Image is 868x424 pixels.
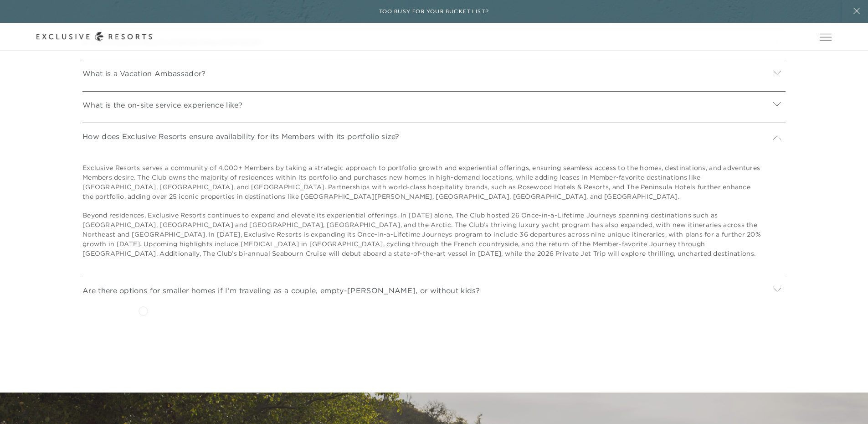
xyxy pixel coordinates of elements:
[82,211,763,259] p: Beyond residences, Exclusive Resorts continues to expand and elevate its experiential offerings. ...
[82,163,763,202] p: Exclusive Resorts serves a community of 4,000+ Members by taking a strategic approach to portfoli...
[826,382,868,424] iframe: Qualified Messenger
[82,285,480,296] p: Are there options for smaller homes if I’m traveling as a couple, empty-[PERSON_NAME], or without...
[82,68,206,79] p: What is a Vacation Ambassador?
[820,34,832,40] button: Open navigation
[379,7,489,16] h6: Too busy for your bucket list?
[82,99,242,110] p: What is the on-site service experience like?
[82,131,400,142] p: How does Exclusive Resorts ensure availability for its Members with its portfolio size?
